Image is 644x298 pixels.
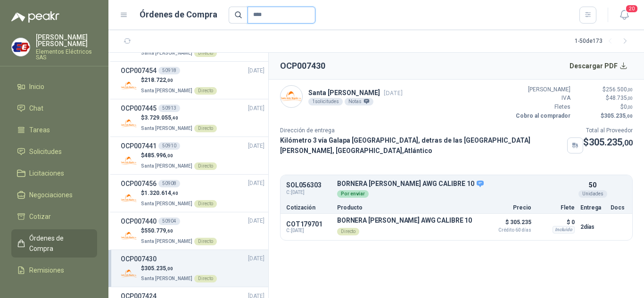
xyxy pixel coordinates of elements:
[121,216,157,226] h3: OCP007440
[121,216,264,246] a: OCP00744050904[DATE] Company Logo$550.779,60Santa [PERSON_NAME]Directo
[624,104,633,110] span: 0
[537,217,575,228] p: $ 0
[141,126,192,131] span: Santa [PERSON_NAME]
[611,205,627,210] p: Docs
[29,146,62,157] span: Solicitudes
[36,49,97,60] p: Elementos Eléctricos SAS
[29,190,73,200] span: Negociaciones
[141,201,192,206] span: Santa [PERSON_NAME]
[11,143,97,161] a: Solicitudes
[11,229,97,258] a: Órdenes de Compra
[121,77,137,94] img: Company Logo
[308,88,403,98] p: Santa [PERSON_NAME]
[627,105,633,110] span: ,00
[121,141,157,151] h3: OCP007441
[194,162,217,170] div: Directo
[144,114,178,121] span: 3.729.055
[345,98,373,105] div: Notas
[141,276,192,281] span: Santa [PERSON_NAME]
[286,189,331,196] span: C: [DATE]
[564,56,633,75] button: Descargar PDF
[158,142,180,150] div: 50910
[337,205,479,210] p: Producto
[280,126,583,135] p: Dirección de entrega
[11,78,97,96] a: Inicio
[121,178,264,208] a: OCP00745650908[DATE] Company Logo$1.320.614,40Santa [PERSON_NAME]Directo
[589,180,596,190] p: 50
[166,266,173,271] span: ,00
[158,217,180,225] div: 50904
[484,205,531,210] p: Precio
[166,228,173,234] span: ,60
[484,228,531,233] span: Crédito 60 días
[576,94,633,103] p: $
[166,78,173,83] span: ,00
[576,85,633,94] p: $
[11,121,97,139] a: Tareas
[121,153,137,169] img: Company Logo
[627,87,633,92] span: ,00
[121,254,264,283] a: OCP007430[DATE] Company Logo$305.235,00Santa [PERSON_NAME]Directo
[622,138,633,147] span: ,00
[158,67,180,74] div: 50918
[141,239,192,244] span: Santa [PERSON_NAME]
[514,85,570,94] p: [PERSON_NAME]
[11,164,97,182] a: Licitaciones
[141,151,217,160] p: $
[194,238,217,245] div: Directo
[29,103,43,113] span: Chat
[121,178,157,189] h3: OCP007456
[141,163,192,169] span: Santa [PERSON_NAME]
[141,76,217,85] p: $
[194,200,217,208] div: Directo
[286,182,331,189] p: SOL056303
[12,38,30,56] img: Company Logo
[144,77,173,83] span: 218.722
[121,103,157,113] h3: OCP007445
[141,189,217,198] p: $
[248,254,264,263] span: [DATE]
[29,211,51,222] span: Cotizar
[626,113,633,119] span: ,00
[606,86,633,93] span: 256.500
[514,103,570,112] p: Fletes
[171,115,178,121] span: ,40
[580,205,605,210] p: Entrega
[280,135,563,156] p: Kilómetro 3 vía Galapa [GEOGRAPHIC_DATA], detras de las [GEOGRAPHIC_DATA][PERSON_NAME], [GEOGRAPH...
[537,205,575,210] p: Flete
[144,190,178,196] span: 1.320.614
[248,104,264,113] span: [DATE]
[625,4,638,13] span: 20
[121,228,137,244] img: Company Logo
[578,190,607,198] div: Unidades
[144,265,173,272] span: 305.235
[11,11,59,23] img: Logo peakr
[171,191,178,196] span: ,40
[337,217,472,224] p: BORNERA [PERSON_NAME] AWG CALIBRE 10
[194,87,217,95] div: Directo
[609,95,633,101] span: 48.735
[337,180,575,188] p: BORNERA [PERSON_NAME] AWG CALIBRE 10
[194,125,217,132] div: Directo
[281,86,302,107] img: Company Logo
[553,226,575,234] div: Incluido
[158,180,180,187] div: 50908
[121,103,264,133] a: OCP00744550913[DATE] Company Logo$3.729.055,40Santa [PERSON_NAME]Directo
[11,261,97,279] a: Remisiones
[11,186,97,204] a: Negociaciones
[29,265,64,275] span: Remisiones
[248,66,264,75] span: [DATE]
[141,264,217,273] p: $
[286,205,331,210] p: Cotización
[308,98,343,105] div: 1 solicitudes
[121,141,264,170] a: OCP00744150910[DATE] Company Logo$485.996,00Santa [PERSON_NAME]Directo
[11,208,97,226] a: Cotizar
[121,254,157,264] h3: OCP007430
[627,96,633,101] span: ,00
[29,233,88,254] span: Órdenes de Compra
[286,220,331,228] p: COT179701
[514,94,570,103] p: IVA
[140,8,217,21] h1: Órdenes de Compra
[121,65,264,95] a: OCP00745450918[DATE] Company Logo$218.722,00Santa [PERSON_NAME]Directo
[616,7,633,24] button: 20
